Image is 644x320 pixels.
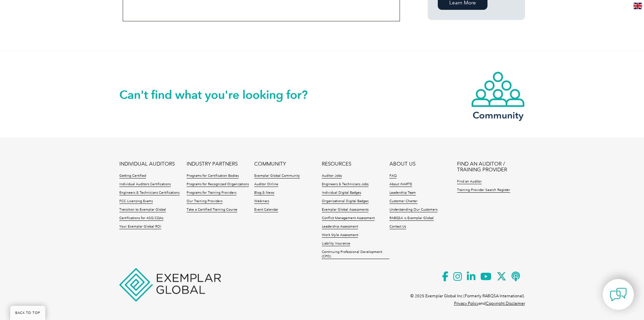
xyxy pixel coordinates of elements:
[119,89,322,100] h2: Can't find what you're looking for?
[389,174,397,178] a: FAQ
[119,208,166,212] a: Transition to Exemplar Global
[322,191,361,195] a: Individual Digital Badges
[187,182,249,187] a: Programs for Recognized Organizations
[471,71,525,108] img: icon-community.webp
[119,199,153,204] a: FCC Licensing Exams
[119,191,180,195] a: Engineers & Technicians Certifications
[634,3,642,9] img: en
[187,191,236,195] a: Programs for Training Providers
[389,225,406,229] a: Contact Us
[457,161,525,173] a: FIND AN AUDITOR / TRAINING PROVIDER
[471,71,525,120] a: Community
[389,182,412,187] a: About iNARTE
[389,199,418,204] a: Customer Charter
[322,233,358,238] a: Work Style Assessment
[322,216,375,221] a: Conflict Management Assessment
[254,174,300,178] a: Exemplar Global Community
[187,174,239,178] a: Programs for Certification Bodies
[187,161,238,167] a: INDUSTRY PARTNERS
[187,199,222,204] a: Our Training Providers
[322,250,389,259] a: Continuing Professional Development (CPD)
[486,301,525,306] a: Copyright Disclaimer
[10,306,45,320] a: BACK TO TOP
[119,268,221,301] img: Exemplar Global
[254,208,278,212] a: Event Calendar
[389,208,437,212] a: Understanding Our Customers
[389,216,434,221] a: RABQSA is Exemplar Global
[457,188,510,193] a: Training Provider Search Register
[322,241,350,246] a: Liability Insurance
[610,286,627,303] img: contact-chat.png
[322,174,342,178] a: Auditor Jobs
[322,225,358,229] a: Leadership Assessment
[457,179,482,184] a: Find an Auditor
[322,182,368,187] a: Engineers & Technicians Jobs
[322,199,368,204] a: Organizational Digital Badges
[254,161,286,167] a: COMMUNITY
[471,111,525,120] h3: Community
[119,182,171,187] a: Individual Auditors Certifications
[410,292,525,300] p: © 2025 Exemplar Global Inc (Formerly RABQSA International).
[119,216,163,221] a: Certifications for ASQ CQAs
[322,208,368,212] a: Exemplar Global Assessments
[322,161,351,167] a: RESOURCES
[254,199,269,204] a: Webinars
[119,174,146,178] a: Getting Certified
[187,208,237,212] a: Take a Certified Training Course
[389,191,416,195] a: Leadership Team
[119,161,175,167] a: INDIVIDUAL AUDITORS
[254,191,274,195] a: Blog & News
[254,182,278,187] a: Auditor Online
[454,300,525,307] p: and
[454,301,479,306] a: Privacy Policy
[389,161,415,167] a: ABOUT US
[119,225,161,229] a: Your Exemplar Global ROI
